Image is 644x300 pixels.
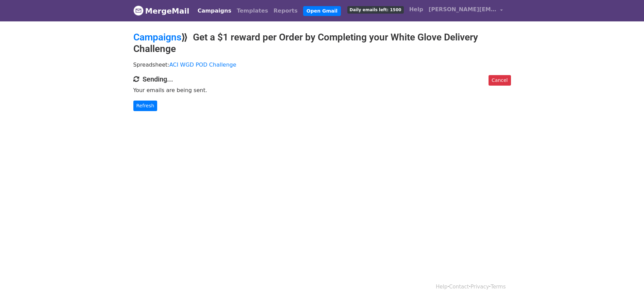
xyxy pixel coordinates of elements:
a: Terms [491,284,506,290]
p: Spreadsheet: [133,61,511,68]
img: MergeMail logo [133,5,144,16]
a: Reports [271,4,300,18]
a: Templates [234,4,271,18]
iframe: Chat Widget [610,267,644,300]
a: Privacy [470,284,489,290]
a: Contact [449,284,469,290]
p: Your emails are being sent. [133,87,511,94]
a: Campaigns [195,4,234,18]
a: Campaigns [133,32,181,43]
span: Daily emails left: 1500 [347,6,404,14]
a: MergeMail [133,4,189,18]
a: Help [436,284,447,290]
a: Refresh [133,101,158,111]
a: ACI WGD POD Challenge [169,61,236,68]
a: Daily emails left: 1500 [345,3,407,16]
a: Help [407,3,426,16]
a: Cancel [489,75,511,86]
h2: ⟫ Get a $1 reward per Order by Completing your White Glove Delivery Challenge [133,32,511,54]
h4: Sending... [133,75,511,83]
a: Open Gmail [303,6,341,16]
span: [PERSON_NAME][EMAIL_ADDRESS][DOMAIN_NAME] [429,5,497,14]
a: [PERSON_NAME][EMAIL_ADDRESS][DOMAIN_NAME] [426,3,506,19]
